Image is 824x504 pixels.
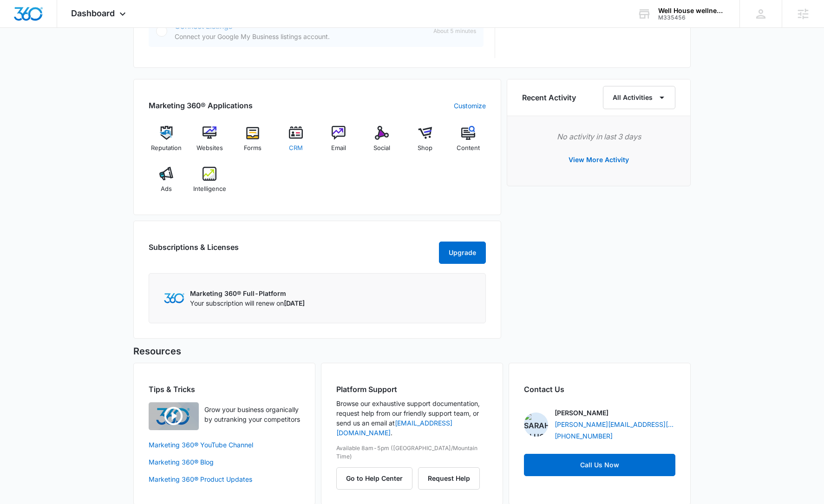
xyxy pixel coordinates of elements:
[151,144,182,153] span: Reputation
[321,126,357,159] a: Email
[190,288,305,298] p: Marketing 360® Full-Platform
[524,454,675,476] a: Call Us Now
[331,144,346,153] span: Email
[364,126,400,159] a: Social
[149,167,184,200] a: Ads
[522,131,675,142] p: No activity in last 3 days
[559,149,638,171] button: View More Activity
[658,7,726,14] div: account name
[244,144,262,153] span: Forms
[164,293,184,303] img: Marketing 360 Logo
[555,419,675,429] a: [PERSON_NAME][EMAIL_ADDRESS][PERSON_NAME][DOMAIN_NAME]
[457,144,480,153] span: Content
[336,467,412,490] button: Go to Help Center
[149,126,184,159] a: Reputation
[524,384,675,395] h2: Contact Us
[175,32,426,41] p: Connect your Google My Business listings account.
[407,126,443,159] a: Shop
[190,298,305,308] p: Your subscription will renew on
[278,126,314,159] a: CRM
[555,408,608,418] p: [PERSON_NAME]
[418,144,432,153] span: Shop
[133,344,691,358] h5: Resources
[192,167,228,200] a: Intelligence
[336,444,488,461] p: Available 8am-5pm ([GEOGRAPHIC_DATA]/Mountain Time)
[196,144,223,153] span: Websites
[192,126,228,159] a: Websites
[204,405,300,424] p: Grow your business organically by outranking your competitors
[193,184,226,194] span: Intelligence
[289,144,303,153] span: CRM
[418,474,480,482] a: Request Help
[450,126,486,159] a: Content
[603,86,675,109] button: All Activities
[149,457,300,467] a: Marketing 360® Blog
[149,440,300,450] a: Marketing 360® YouTube Channel
[454,101,486,111] a: Customize
[149,474,300,484] a: Marketing 360® Product Updates
[71,8,115,18] span: Dashboard
[555,431,613,441] a: [PHONE_NUMBER]
[373,144,390,153] span: Social
[161,184,172,194] span: Ads
[522,92,576,103] h6: Recent Activity
[524,412,548,437] img: Sarah Gluchacki
[336,399,488,438] p: Browse our exhaustive support documentation, request help from our friendly support team, or send...
[149,384,300,395] h2: Tips & Tricks
[284,299,305,307] span: [DATE]
[336,384,488,395] h2: Platform Support
[149,402,199,430] img: Quick Overview Video
[658,14,726,21] div: account id
[433,27,476,35] span: About 5 minutes
[418,467,480,490] button: Request Help
[336,474,418,482] a: Go to Help Center
[149,100,253,111] h2: Marketing 360® Applications
[235,126,271,159] a: Forms
[149,242,239,260] h2: Subscriptions & Licenses
[439,242,486,264] button: Upgrade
